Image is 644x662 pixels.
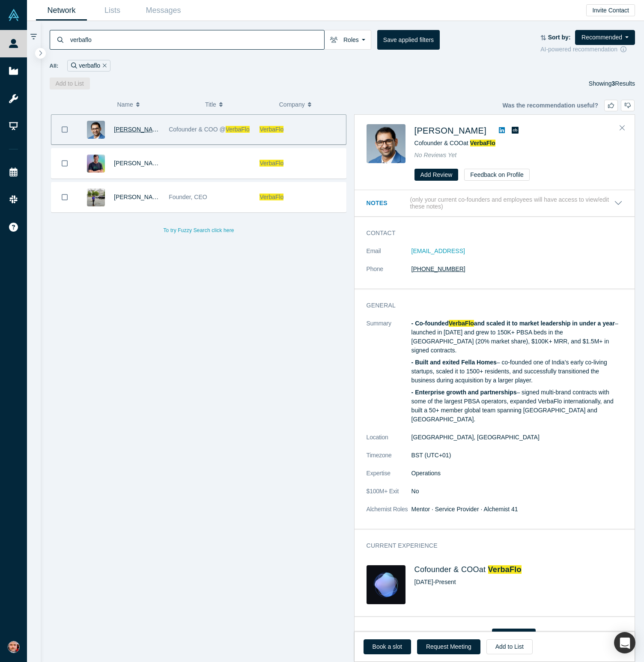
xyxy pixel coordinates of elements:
button: Add to List [486,639,533,654]
dt: Timezone [367,451,411,469]
h3: Reviews [367,630,486,639]
a: VerbaFlo [488,565,522,574]
p: – signed multi-brand contracts with some of the largest PBSA operators, expanded VerbaFlo interna... [411,388,623,424]
dd: [GEOGRAPHIC_DATA], [GEOGRAPHIC_DATA] [411,433,623,442]
span: All: [50,62,59,70]
strong: - Built and exited Fella Homes [411,359,497,366]
span: Results [612,80,635,87]
input: Search by name, title, company, summary, expertise, investment criteria or topics of focus [69,30,324,50]
h4: Cofounder & COO at [414,565,623,575]
div: [DATE] - Present [414,578,623,587]
span: VerbaFlo [259,160,283,167]
a: [EMAIL_ADDRESS] [411,248,465,254]
button: Invite Contact [586,4,635,16]
div: Was the recommendation useful? [502,100,635,111]
span: Name [117,95,133,113]
span: Cofounder & COO @ [169,126,226,133]
dd: BST (UTC+01) [411,451,623,460]
span: Operations [411,470,441,477]
dt: Email [367,247,411,265]
dt: Summary [367,319,411,433]
dt: Alchemist Roles [367,505,411,523]
button: Feedback on Profile [464,169,530,181]
small: (No one has added a review yet!) [395,631,486,638]
span: VerbaFlo [449,320,474,327]
div: verbaflo [67,60,110,72]
button: Save applied filters [377,30,440,50]
a: Messages [138,0,189,21]
dd: Mentor · Service Provider · Alchemist 41 [411,505,623,514]
span: No Reviews Yet [414,152,457,158]
button: Add to List [50,78,90,89]
img: VerbaFlo's Logo [367,565,405,604]
button: Company [279,95,344,113]
a: [PERSON_NAME] [114,194,163,200]
button: Recommended [575,30,635,45]
img: VP Singh's Profile Image [367,124,405,163]
img: Abhishek Garg's Profile Image [87,155,105,173]
h3: Notes [367,199,408,208]
strong: Sort by: [548,34,571,41]
button: Close [616,121,629,135]
strong: - Enterprise growth and partnerships [411,389,517,396]
a: VerbaFlo [470,140,495,146]
button: Notes (only your current co-founders and employees will have access to view/edit these notes) [367,196,623,211]
div: Showing [589,78,635,89]
h3: Current Experience [367,541,611,550]
p: (only your current co-founders and employees will have access to view/edit these notes) [410,196,614,211]
button: Request Meeting [417,639,480,654]
button: Add Review [492,629,536,641]
p: – launched in [DATE] and grew to 150K+ PBSA beds in the [GEOGRAPHIC_DATA] (20% market share), $10... [411,319,623,355]
button: Add Review [414,169,459,181]
span: Founder, CEO [169,194,207,200]
img: Sayantan Biswas's Profile Image [87,188,105,206]
button: Bookmark [51,115,78,144]
span: VerbaFlo [226,126,250,133]
a: [PHONE_NUMBER] [411,265,465,272]
div: AI-powered recommendation [540,45,635,54]
button: Remove Filter [100,61,107,71]
img: VP Singh's Profile Image [87,121,105,139]
dt: $100M+ Exit [367,487,411,505]
span: VerbaFlo [259,194,283,200]
a: Network [36,0,87,21]
dt: Phone [367,265,411,283]
button: To try Fuzzy Search click here [157,225,240,236]
h3: General [367,301,611,310]
span: Company [279,95,305,113]
button: Name [117,95,196,113]
h3: Contact [367,229,611,238]
span: VerbaFlo [259,126,283,133]
img: Alchemist Vault Logo [8,9,20,21]
p: – co-founded one of India’s early co-living startups, scaled it to 1500+ residents, and successfu... [411,358,623,385]
span: Cofounder & COO at [414,140,495,146]
strong: - Co-founded and scaled it to market leadership in under a year [411,320,615,327]
button: Title [205,95,270,113]
button: Bookmark [51,182,78,212]
a: Book a slot [364,639,411,654]
img: Elya Honeycove's Account [8,641,20,653]
span: Title [205,95,216,113]
a: [PERSON_NAME] [414,126,486,135]
button: Bookmark [51,149,78,178]
a: [PERSON_NAME] [114,160,163,167]
a: [PERSON_NAME] [114,126,163,133]
button: Roles [324,30,371,50]
dd: No [411,487,623,496]
dt: Expertise [367,469,411,487]
a: Lists [87,0,138,21]
strong: 3 [612,80,615,87]
dt: Location [367,433,411,451]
